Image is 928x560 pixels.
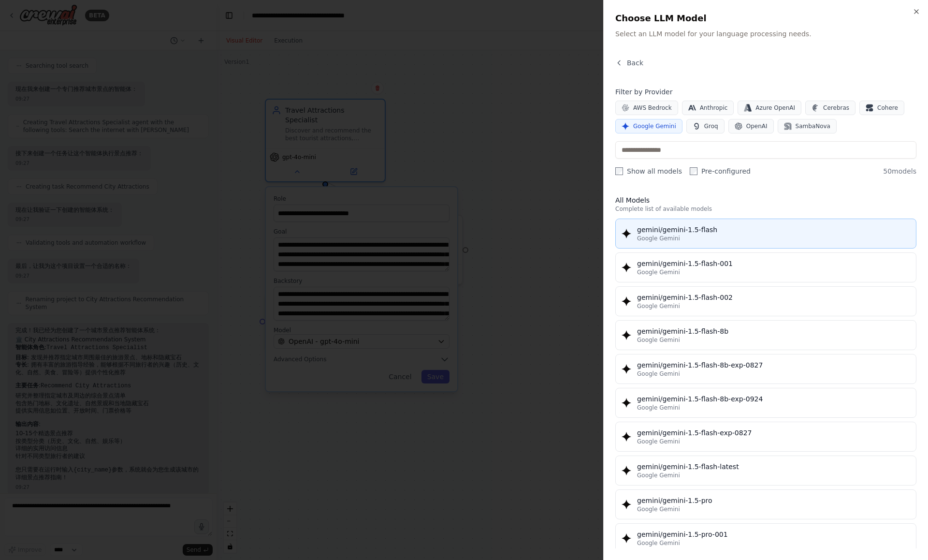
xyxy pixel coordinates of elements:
button: gemini/gemini-1.5-flash-002Google Gemini [615,286,916,316]
div: gemini/gemini-1.5-flash-001 [637,259,910,268]
span: Google Gemini [637,370,680,378]
h3: All Models [615,195,916,205]
label: Pre-configured [690,166,751,176]
span: Azure OpenAI [755,104,795,112]
button: gemini/gemini-1.5-pro-001Google Gemini [615,523,916,553]
button: gemini/gemini-1.5-flash-latestGoogle Gemini [615,456,916,486]
span: Google Gemini [637,404,680,412]
span: Google Gemini [637,268,680,276]
div: gemini/gemini-1.5-flash-8b-exp-0827 [637,360,910,370]
div: gemini/gemini-1.5-pro [637,496,910,505]
span: Groq [704,122,718,130]
div: gemini/gemini-1.5-flash-exp-0827 [637,428,910,438]
div: gemini/gemini-1.5-flash [637,225,910,235]
button: OpenAI [728,119,774,133]
button: gemini/gemini-1.5-flash-001Google Gemini [615,252,916,282]
span: SambaNova [796,122,830,130]
button: Cohere [859,101,904,115]
button: Cerebras [805,101,855,115]
button: Groq [686,119,725,133]
h4: Filter by Provider [615,87,916,97]
div: gemini/gemini-1.5-pro-001 [637,530,910,539]
div: gemini/gemini-1.5-flash-8b-exp-0924 [637,394,910,404]
span: OpenAI [746,122,768,130]
button: SambaNova [778,119,837,133]
span: Cerebras [823,104,849,112]
span: Google Gemini [637,472,680,479]
button: gemini/gemini-1.5-flash-exp-0827Google Gemini [615,422,916,452]
button: Google Gemini [615,119,682,133]
button: gemini/gemini-1.5-flashGoogle Gemini [615,219,916,249]
span: Google Gemini [637,302,680,310]
button: Azure OpenAI [738,101,801,115]
div: gemini/gemini-1.5-flash-latest [637,462,910,472]
label: Show all models [615,166,682,176]
button: Anthropic [682,101,734,115]
span: Google Gemini [637,438,680,445]
button: Back [615,58,643,68]
button: gemini/gemini-1.5-proGoogle Gemini [615,489,916,519]
span: Google Gemini [637,235,680,242]
span: Google Gemini [633,122,676,130]
span: Google Gemini [637,336,680,344]
button: AWS Bedrock [615,101,678,115]
div: gemini/gemini-1.5-flash-8b [637,326,910,336]
p: Select an LLM model for your language processing needs. [615,29,916,39]
input: Show all models [615,167,623,175]
span: 50 models [883,166,916,176]
span: Google Gemini [637,539,680,547]
button: gemini/gemini-1.5-flash-8b-exp-0827Google Gemini [615,354,916,384]
button: gemini/gemini-1.5-flash-8b-exp-0924Google Gemini [615,388,916,418]
span: AWS Bedrock [633,104,672,112]
span: Back [627,58,643,68]
button: gemini/gemini-1.5-flash-8bGoogle Gemini [615,320,916,350]
span: Google Gemini [637,505,680,513]
div: gemini/gemini-1.5-flash-002 [637,293,910,302]
input: Pre-configured [690,167,697,175]
h2: Choose LLM Model [615,12,916,25]
span: Anthropic [700,104,728,112]
span: Cohere [877,104,898,112]
p: Complete list of available models [615,205,916,213]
